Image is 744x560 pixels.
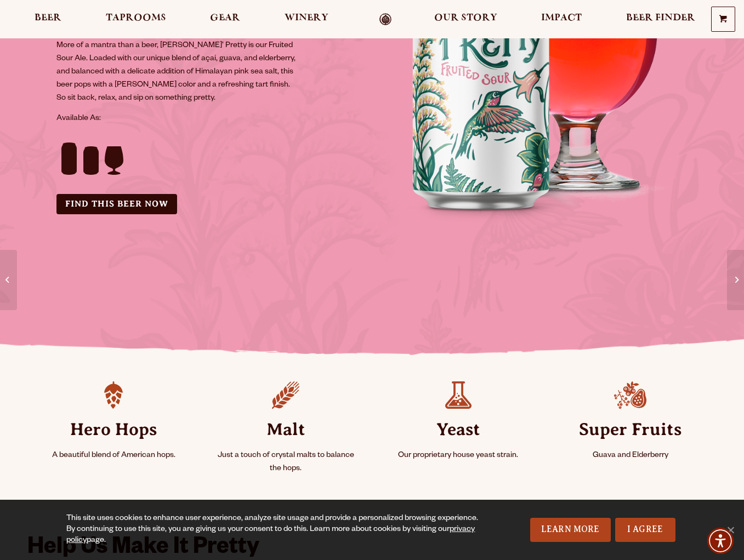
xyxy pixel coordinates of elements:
p: Guava and Elderberry [558,449,703,462]
span: Impact [541,14,582,22]
strong: Malt [213,409,359,449]
span: Beer [35,14,61,22]
span: Our Story [434,14,497,22]
a: Odell Home [365,13,406,26]
div: Accessibility Menu [707,528,734,554]
strong: Hero Hops [41,409,186,449]
p: Available As: [56,112,359,125]
a: Beer Finder [619,13,702,26]
span: Winery [285,14,328,22]
div: This site uses cookies to enhance user experience, analyze site usage and provide a personalized ... [66,513,480,546]
a: Find this Beer Now [56,194,177,214]
a: Beer [27,13,69,26]
a: I Agree [615,518,675,542]
span: Beer Finder [626,14,695,22]
strong: Super Fruits [558,409,703,449]
a: Our Story [427,13,504,26]
span: Gear [210,14,240,22]
a: Taprooms [99,13,173,26]
a: Winery [277,13,336,26]
p: Our proprietary house yeast strain. [385,449,531,462]
p: A beautiful blend of American hops. [41,449,186,462]
a: Learn More [530,518,611,542]
a: Impact [534,13,589,26]
p: More of a mantra than a beer, [PERSON_NAME]’ Pretty is our Fruited Sour Ale. Loaded with our uniq... [56,39,299,105]
p: Just a touch of crystal malts to balance the hops. [213,449,359,476]
a: Gear [203,13,247,26]
strong: Yeast [385,409,531,449]
span: Taprooms [106,14,166,22]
